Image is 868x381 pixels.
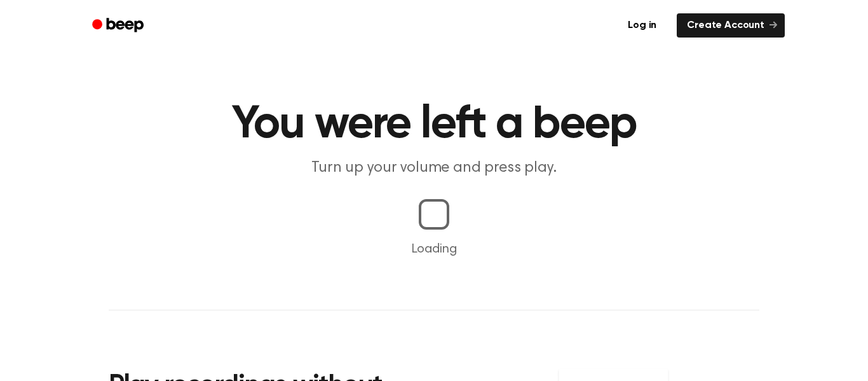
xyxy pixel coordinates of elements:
[190,158,678,179] p: Turn up your volume and press play.
[109,102,759,148] h1: You were left a beep
[83,13,155,38] a: Beep
[15,240,853,259] p: Loading
[677,13,785,38] a: Create Account
[615,11,669,40] a: Log in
